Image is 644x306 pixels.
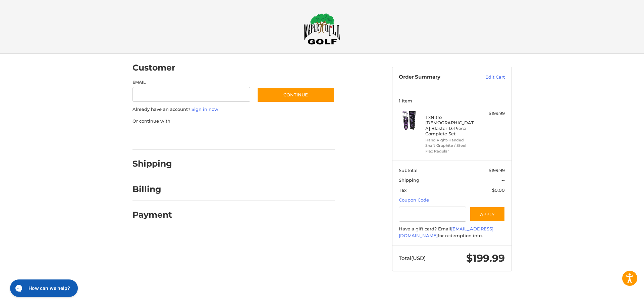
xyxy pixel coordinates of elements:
li: Hand Right-Handed [425,137,477,143]
span: -- [501,177,505,183]
div: $199.99 [478,110,505,117]
input: Gift Certificate or Coupon Code [399,207,466,222]
img: Maple Hill Golf [304,13,340,45]
h3: Order Summary [399,74,471,81]
a: [EMAIL_ADDRESS][DOMAIN_NAME] [399,226,493,238]
h2: Customer [132,62,175,73]
a: Edit Cart [471,74,505,81]
button: Continue [257,87,335,102]
span: $0.00 [492,187,505,193]
h4: 1 x Nitro [DEMOGRAPHIC_DATA] Blaster 13-Piece Complete Set [425,115,477,136]
li: Flex Regular [425,148,477,154]
p: Or continue with [132,118,335,125]
h2: Payment [132,210,172,220]
button: Apply [470,207,505,222]
span: Subtotal [399,168,418,173]
a: Coupon Code [399,197,429,203]
li: Shaft Graphite / Steel [425,143,477,148]
iframe: PayPal-paypal [130,131,180,143]
span: $199.99 [489,168,505,173]
div: Have a gift card? Email for redemption info. [399,226,505,239]
h2: Billing [132,184,172,194]
p: Already have an account? [132,106,335,113]
a: Sign in now [192,106,218,112]
label: Email [132,79,251,85]
iframe: Gorgias live chat messenger [7,277,80,299]
h3: 1 Item [399,98,505,103]
span: Total (USD) [399,255,426,261]
span: $199.99 [466,252,505,264]
span: Tax [399,187,407,193]
iframe: PayPal-paylater [187,131,237,143]
iframe: PayPal-venmo [244,131,294,143]
h2: Shipping [132,159,172,169]
span: Shipping [399,177,419,183]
